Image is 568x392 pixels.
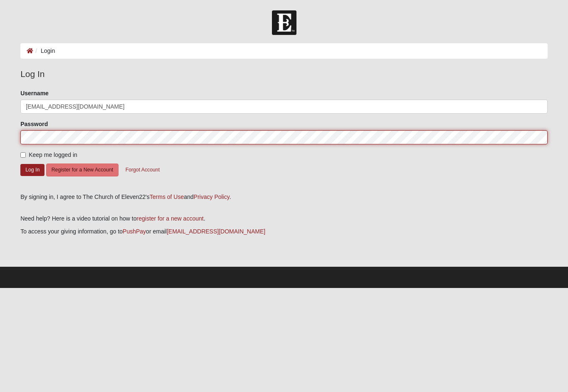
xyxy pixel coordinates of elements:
[20,120,48,128] label: Password
[20,67,548,81] legend: Log In
[167,228,265,235] a: [EMAIL_ADDRESS][DOMAIN_NAME]
[20,227,548,236] p: To access your giving information, go to or email
[120,164,165,176] button: Forgot Account
[20,214,548,223] p: Need help? Here is a video tutorial on how to .
[137,215,204,222] a: register for a new account
[272,10,296,35] img: Church of Eleven22 Logo
[20,164,44,176] button: Log In
[20,89,49,97] label: Username
[33,47,55,55] li: Login
[20,193,548,201] div: By signing in, I agree to The Church of Eleven22's and .
[123,228,146,235] a: PushPay
[150,194,184,200] a: Terms of Use
[46,164,119,176] button: Register for a New Account
[20,152,26,158] input: Keep me logged in
[29,151,77,158] span: Keep me logged in
[194,194,230,200] a: Privacy Policy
